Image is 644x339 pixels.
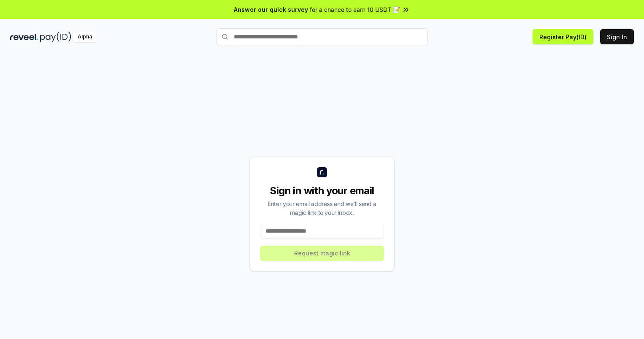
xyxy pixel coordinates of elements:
img: logo_small [317,167,327,177]
button: Register Pay(ID) [533,29,593,44]
img: pay_id [40,32,71,42]
div: Alpha [73,32,97,42]
span: for a chance to earn 10 USDT 📝 [310,5,400,14]
div: Enter your email address and we’ll send a magic link to your inbox. [260,199,384,217]
img: reveel_dark [10,32,38,42]
button: Sign In [600,29,634,44]
span: Answer our quick survey [234,5,308,14]
div: Sign in with your email [260,184,384,198]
